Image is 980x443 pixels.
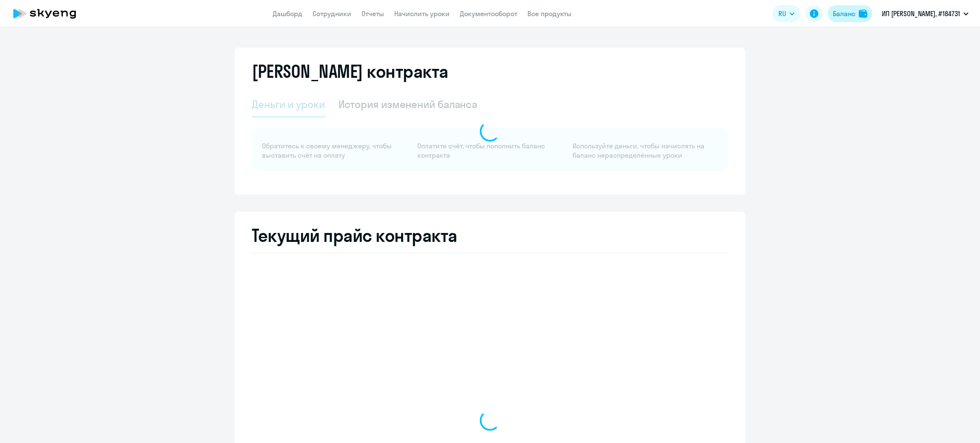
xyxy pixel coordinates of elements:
a: Начислить уроки [394,9,450,18]
a: Документооборот [460,9,517,18]
h2: [PERSON_NAME] контракта [252,61,448,82]
a: Сотрудники [313,9,351,18]
div: Баланс [833,9,855,19]
button: Балансbalance [828,5,872,22]
button: ИП [PERSON_NAME], #184731 [877,3,973,24]
p: ИП [PERSON_NAME], #184731 [882,9,960,19]
span: RU [778,9,786,19]
a: Отчеты [362,9,384,18]
a: Дашборд [273,9,302,18]
button: RU [772,5,801,22]
h2: Текущий прайс контракта [252,225,728,246]
img: balance [859,9,867,18]
a: Все продукты [527,9,572,18]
